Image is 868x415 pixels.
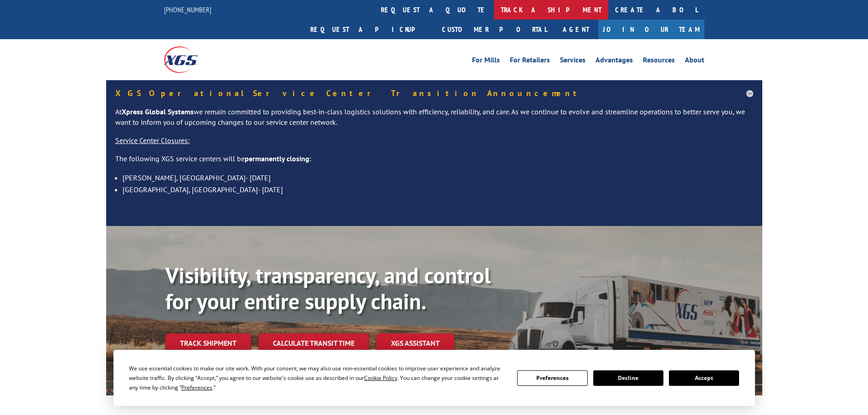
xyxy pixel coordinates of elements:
[685,56,704,67] a: About
[115,154,753,172] p: The following XGS service centers will be :
[510,56,550,67] a: For Retailers
[115,89,753,97] h5: XGS Operational Service Center Transition Announcement
[181,384,212,391] span: Preferences
[376,333,454,353] a: XGS ASSISTANT
[643,56,675,67] a: Resources
[517,370,587,386] button: Preferences
[123,184,753,195] li: [GEOGRAPHIC_DATA], [GEOGRAPHIC_DATA]- [DATE]
[554,20,598,39] a: Agent
[129,364,506,392] div: We use essential cookies to make our site work. With your consent, we may also use non-essential ...
[596,56,633,67] a: Advantages
[435,20,554,39] a: Customer Portal
[245,154,309,163] strong: permanently closing
[258,333,369,353] a: Calculate transit time
[123,172,753,184] li: [PERSON_NAME], [GEOGRAPHIC_DATA]- [DATE]
[115,107,753,136] p: At we remain committed to providing best-in-class logistics solutions with efficiency, reliabilit...
[122,107,194,116] strong: Xpress Global Systems
[115,136,190,145] u: Service Center Closures:
[364,374,397,382] span: Cookie Policy
[593,370,663,386] button: Decline
[560,56,586,67] a: Services
[303,20,435,39] a: Request a pickup
[669,370,739,386] button: Accept
[598,20,704,39] a: Join Our Team
[164,5,211,14] a: [PHONE_NUMBER]
[165,261,491,316] b: Visibility, transparency, and control for your entire supply chain.
[472,56,500,67] a: For Mills
[113,350,755,406] div: Cookie Consent Prompt
[165,333,251,353] a: Track shipment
